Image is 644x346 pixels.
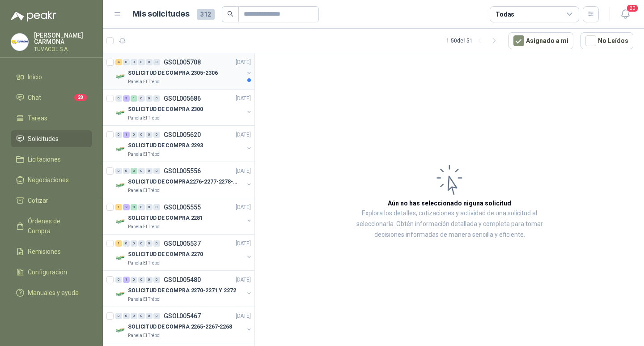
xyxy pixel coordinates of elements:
span: 20 [74,94,87,101]
div: 1 [115,240,122,247]
div: 1 [123,277,130,283]
div: 0 [131,313,137,319]
div: 0 [138,240,145,247]
div: 3 [131,204,137,210]
div: 0 [153,59,160,65]
a: 0 1 0 0 0 0 GSOL005620[DATE] Company LogoSOLICITUD DE COMPRA 2293Panela El Trébol [115,129,253,158]
p: GSOL005467 [164,313,201,319]
p: SOLICITUD DE COMPRA 2293 [128,141,203,150]
button: No Leídos [580,32,633,49]
p: Panela El Trébol [128,296,161,303]
p: Panela El Trébol [128,223,161,231]
div: 0 [131,132,137,138]
p: SOLICITUD DE COMPRA 2265-2267-2268 [128,323,232,331]
span: search [227,11,233,17]
span: 20 [626,4,639,13]
p: [DATE] [236,58,251,67]
p: TUVACOL S.A. [34,47,92,52]
a: Órdenes de Compra [11,213,92,239]
a: Manuales y ayuda [11,284,92,301]
img: Company Logo [115,107,126,118]
div: 0 [123,240,130,247]
span: Negociaciones [28,175,69,185]
p: Panela El Trébol [128,151,161,158]
img: Company Logo [115,252,126,263]
div: 1 [115,204,122,210]
div: 0 [115,277,122,283]
span: Inicio [28,72,42,82]
p: GSOL005708 [164,59,201,65]
p: Panela El Trébol [128,332,161,339]
span: Licitaciones [28,154,61,164]
p: GSOL005620 [164,132,201,138]
img: Company Logo [115,144,126,154]
p: [DATE] [236,276,251,284]
div: 2 [123,204,130,210]
a: Inicio [11,68,92,85]
span: Remisiones [28,247,61,256]
div: 0 [115,168,122,174]
div: 0 [146,132,153,138]
div: 0 [153,204,160,210]
p: Panela El Trébol [128,260,161,267]
p: [DATE] [236,94,251,103]
img: Company Logo [115,289,126,299]
p: Panela El Trébol [128,78,161,85]
a: 0 3 1 0 0 0 GSOL005686[DATE] Company LogoSOLICITUD DE COMPRA 2300Panela El Trébol [115,93,253,122]
div: Todas [496,9,514,19]
a: Cotizar [11,192,92,209]
p: Panela El Trébol [128,115,161,122]
span: Configuración [28,267,67,277]
div: 0 [138,59,145,65]
img: Company Logo [11,34,28,51]
img: Company Logo [115,71,126,82]
p: SOLICITUD DE COMPRA2276-2277-2278-2284-2285- [128,178,239,186]
p: [PERSON_NAME] CARMONA [34,32,92,45]
div: 0 [123,313,130,319]
a: Remisiones [11,243,92,260]
div: 0 [131,277,137,283]
div: 3 [131,168,137,174]
a: Chat20 [11,89,92,106]
img: Logo peakr [11,11,56,21]
div: 0 [153,95,160,102]
p: [DATE] [236,167,251,175]
div: 0 [138,313,145,319]
p: SOLICITUD DE COMPRA 2281 [128,214,203,222]
p: GSOL005555 [164,204,201,210]
div: 0 [131,240,137,247]
div: 1 [123,132,130,138]
div: 0 [146,204,153,210]
p: GSOL005686 [164,95,201,102]
p: GSOL005556 [164,168,201,174]
span: Chat [28,93,41,103]
h3: Aún no has seleccionado niguna solicitud [388,198,511,208]
div: 3 [123,95,130,102]
h1: Mis solicitudes [132,8,190,21]
div: 0 [138,168,145,174]
img: Company Logo [115,325,126,336]
button: 20 [617,6,633,22]
div: 0 [153,132,160,138]
div: 0 [115,313,122,319]
div: 4 [115,59,122,65]
a: 0 0 3 0 0 0 GSOL005556[DATE] Company LogoSOLICITUD DE COMPRA2276-2277-2278-2284-2285-Panela El Tr... [115,166,253,194]
p: GSOL005537 [164,240,201,247]
a: Configuración [11,264,92,281]
div: 1 [131,95,137,102]
div: 0 [131,59,137,65]
p: SOLICITUD DE COMPRA 2270-2271 Y 2272 [128,286,236,295]
div: 0 [138,277,145,283]
button: Asignado a mi [508,32,573,49]
div: 0 [153,277,160,283]
p: SOLICITUD DE COMPRA 2270 [128,250,203,259]
a: Tareas [11,110,92,127]
a: 0 1 0 0 0 0 GSOL005480[DATE] Company LogoSOLICITUD DE COMPRA 2270-2271 Y 2272Panela El Trébol [115,274,253,303]
img: Company Logo [115,180,126,191]
p: GSOL005480 [164,277,201,283]
a: 4 0 0 0 0 0 GSOL005708[DATE] Company LogoSOLICITUD DE COMPRA 2305-2306Panela El Trébol [115,57,253,85]
div: 0 [146,168,153,174]
div: 0 [123,59,130,65]
div: 0 [115,95,122,102]
span: Manuales y ayuda [28,288,79,298]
